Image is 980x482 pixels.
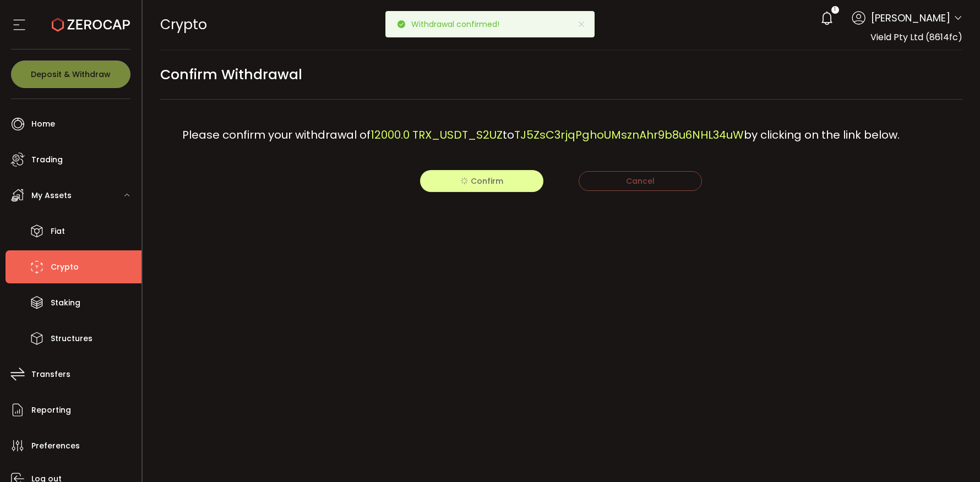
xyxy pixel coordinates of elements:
span: Fiat [51,223,65,239]
span: Preferences [31,438,80,454]
span: Confirm Withdrawal [160,62,302,87]
span: Trading [31,152,63,168]
span: Crypto [160,15,207,34]
span: by clicking on the link below. [744,127,900,143]
span: Please confirm your withdrawal of [182,127,371,143]
span: Cancel [626,176,655,187]
span: 12000.0 TRX_USDT_S2UZ [371,127,503,143]
span: Structures [51,331,92,347]
span: Reporting [31,402,71,418]
button: Deposit & Withdraw [11,61,130,88]
span: Home [31,116,55,132]
span: My Assets [31,188,72,204]
p: Withdrawal confirmed! [411,20,508,28]
button: Cancel [579,171,702,191]
span: 1 [834,6,836,14]
span: [PERSON_NAME] [871,10,950,25]
span: Deposit & Withdraw [31,70,111,78]
span: Crypto [51,259,79,275]
span: Transfers [31,366,70,382]
span: to [503,127,514,143]
span: TJ5ZsC3rjqPghoUMsznAhr9b8u6NHL34uW [514,127,744,143]
span: Vield Pty Ltd (8614fc) [870,31,962,43]
iframe: Chat Widget [925,429,980,482]
span: Staking [51,295,80,311]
